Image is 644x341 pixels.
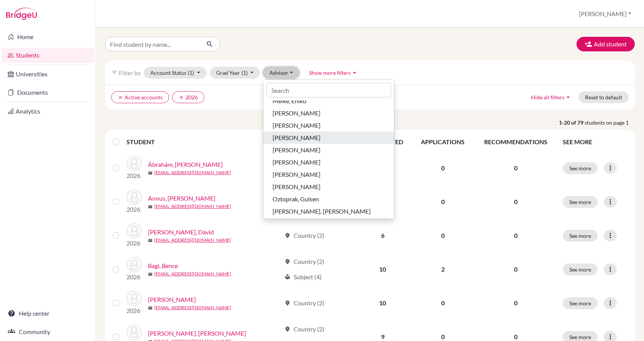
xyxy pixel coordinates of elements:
[585,119,635,127] span: students on page 1
[154,237,231,244] a: [EMAIL_ADDRESS][DOMAIN_NAME]
[284,232,291,239] span: location_on
[263,168,394,181] button: [PERSON_NAME]
[273,194,319,204] span: Oztoprak, Gulsen
[309,69,351,76] span: Show more filters
[353,252,412,286] td: 10
[563,297,598,309] button: See more
[531,94,564,100] span: Hide all filters
[353,219,412,252] td: 6
[2,85,94,100] a: Documents
[263,181,394,193] button: [PERSON_NAME]
[263,95,394,107] button: Melke, Eniko
[284,298,324,308] div: Country (2)
[144,67,207,79] button: Account Status(1)
[154,304,231,311] a: [EMAIL_ADDRESS][DOMAIN_NAME]
[478,197,554,206] p: 0
[284,231,324,240] div: Country (2)
[148,204,153,209] span: mail
[154,270,231,277] a: [EMAIL_ADDRESS][DOMAIN_NAME]
[474,133,558,151] th: RECOMMENDATIONS
[2,306,94,321] a: Help center
[127,189,142,205] img: Annus, Dorottya
[412,286,474,320] td: 0
[127,257,142,272] img: Bagi, Bence
[127,291,142,306] img: Bálint, Aliz
[353,286,412,320] td: 10
[284,274,291,280] span: local_library
[2,29,94,44] a: Home
[273,109,320,118] span: [PERSON_NAME]
[412,185,474,219] td: 0
[119,69,141,76] span: Filter by
[2,66,94,82] a: Universities
[210,67,260,79] button: Grad Year(1)
[263,67,299,79] button: Advisor
[118,95,123,100] i: clear
[148,227,214,237] a: [PERSON_NAME], Dávid
[2,324,94,339] a: Community
[179,95,184,100] i: clear
[478,265,554,274] p: 0
[154,169,231,176] a: [EMAIL_ADDRESS][DOMAIN_NAME]
[558,133,632,151] th: SEE MORE
[172,91,204,103] button: clear2026
[242,69,248,76] span: (1)
[284,325,324,334] div: Country (2)
[412,151,474,185] td: 0
[524,91,578,103] button: Hide all filtersarrow_drop_up
[263,132,394,144] button: [PERSON_NAME]
[273,133,320,142] span: [PERSON_NAME]
[188,69,194,76] span: (1)
[273,207,371,216] span: [PERSON_NAME], [PERSON_NAME]
[263,156,394,168] button: [PERSON_NAME]
[148,160,223,169] a: Ábrahám, [PERSON_NAME]
[284,272,322,282] div: Subject (4)
[351,69,358,76] i: arrow_drop_up
[263,144,394,156] button: [PERSON_NAME]
[412,133,474,151] th: APPLICATIONS
[148,171,153,175] span: mail
[127,133,280,151] th: STUDENT
[6,8,37,20] img: Bridge-U
[2,48,94,63] a: Students
[263,79,394,219] div: Advisor
[302,67,365,79] button: Show more filtersarrow_drop_up
[577,37,635,51] button: Add student
[563,162,598,174] button: See more
[127,272,142,282] p: 2026
[127,223,142,239] img: Areniello Scharli, Dávid
[148,295,196,304] a: [PERSON_NAME]
[563,264,598,275] button: See more
[263,107,394,119] button: [PERSON_NAME]
[127,171,142,180] p: 2026
[284,326,291,332] span: location_on
[263,119,394,132] button: [PERSON_NAME]
[127,156,142,171] img: Ábrahám, Emma
[127,306,142,315] p: 2026
[111,91,169,103] button: clearActive accounts
[478,298,554,308] p: 0
[563,196,598,208] button: See more
[263,193,394,205] button: Oztoprak, Gulsen
[148,272,153,277] span: mail
[578,91,629,103] button: Reset to default
[266,83,391,97] input: Search
[273,158,320,167] span: [PERSON_NAME]
[273,96,306,105] span: Melke, Eniko
[127,325,142,340] img: Bartók, Márton
[127,205,142,214] p: 2026
[575,7,635,21] button: [PERSON_NAME]
[273,145,320,155] span: [PERSON_NAME]
[263,205,394,217] button: [PERSON_NAME], [PERSON_NAME]
[412,219,474,252] td: 0
[284,259,291,265] span: location_on
[148,194,215,203] a: Annus, [PERSON_NAME]
[273,182,320,191] span: [PERSON_NAME]
[105,37,200,51] input: Find student by name...
[273,121,320,130] span: [PERSON_NAME]
[148,261,178,270] a: Bagi, Bence
[559,119,585,127] strong: 1-20 of 79
[273,170,320,179] span: [PERSON_NAME]
[284,257,324,266] div: Country (2)
[154,203,231,210] a: [EMAIL_ADDRESS][DOMAIN_NAME]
